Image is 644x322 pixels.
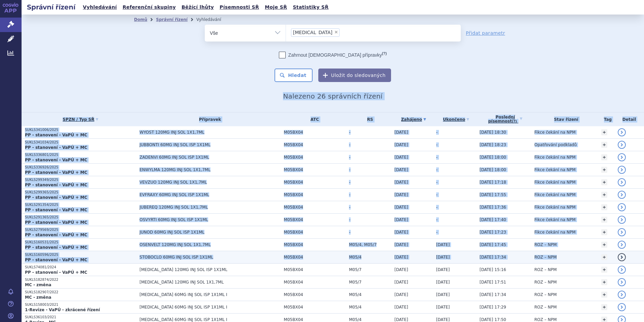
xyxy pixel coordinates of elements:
[601,204,607,210] a: +
[436,192,438,197] span: -
[346,112,391,126] th: RS
[394,305,408,310] span: [DATE]
[480,130,506,135] span: [DATE] 18:30
[480,112,531,126] a: Poslednípísemnost(?)
[601,167,607,173] a: +
[535,267,557,272] span: ROZ – NPM
[136,112,280,126] th: Přípravek
[618,266,626,274] a: detail
[25,128,136,132] p: SUKLS341006/2025
[394,115,433,124] a: Zahájeno
[480,167,506,172] span: [DATE] 18:00
[535,255,557,260] span: ROZ – NPM
[284,142,346,147] span: M05BX04
[436,155,438,160] span: -
[394,280,408,285] span: [DATE]
[25,290,136,295] p: SUKLS182907/2022
[382,51,387,56] abbr: (?)
[284,192,346,197] span: M05BX04
[394,142,408,147] span: [DATE]
[139,180,280,185] span: VEVZUO 120MG INJ SOL 1X1,7ML
[25,178,136,182] p: SUKLS299349/2025
[139,267,280,272] span: [MEDICAL_DATA] 120MG INJ SOL ISP 1X1ML
[394,180,408,185] span: [DATE]
[318,69,391,82] button: Uložit do sledovaných
[535,230,576,235] span: Fikce čekání na NPM
[284,130,346,135] span: M05BX04
[25,145,87,150] strong: PP - stanovení - VaPÚ + MC
[601,154,607,160] a: +
[480,217,506,222] span: [DATE] 17:40
[349,180,391,185] span: -
[25,283,51,287] strong: MC - změna
[284,230,346,235] span: M05BX04
[25,295,51,300] strong: MC - změna
[535,280,557,285] span: ROZ – NPM
[156,17,188,22] a: Správní řízení
[535,192,576,197] span: Fikce čekání na NPM
[139,142,280,147] span: JUBBONTI 60MG INJ SOL ISP 1X1ML
[284,242,346,247] span: M05BX04
[394,230,408,235] span: [DATE]
[284,280,346,285] span: M05BX04
[139,317,280,322] span: [MEDICAL_DATA] 60MG INJ SOL ISP 1X1ML I
[139,305,280,310] span: [MEDICAL_DATA] 60MG INJ SOL ISP 1X1ML I
[436,167,438,172] span: -
[25,158,87,162] strong: PP - stanovení - VaPÚ + MC
[436,115,476,124] a: Ukončeno
[480,230,506,235] span: [DATE] 17:23
[436,317,450,322] span: [DATE]
[25,270,87,275] strong: PP - stanovení - VaPÚ + MC
[480,192,506,197] span: [DATE] 17:55
[535,167,576,172] span: Fikce čekání na NPM
[480,180,506,185] span: [DATE] 17:18
[284,217,346,222] span: M05BX04
[284,255,346,260] span: M05BX04
[535,217,576,222] span: Fikce čekání na NPM
[25,190,136,195] p: SUKLS299365/2025
[25,165,136,170] p: SUKLS336926/2025
[480,155,506,160] span: [DATE] 18:00
[349,255,391,260] span: M05/4
[436,292,450,297] span: [DATE]
[349,205,391,210] span: -
[25,240,136,245] p: SUKLS160531/2025
[25,315,136,320] p: SUKLS36103/2021
[436,230,438,235] span: -
[394,167,408,172] span: [DATE]
[218,3,261,12] a: Písemnosti SŘ
[263,3,289,12] a: Moje SŘ
[618,203,626,211] a: detail
[180,3,216,12] a: Běžící lhůty
[139,230,280,235] span: JUNOD 60MG INJ SOL ISP 1X1ML
[601,292,607,298] a: +
[394,317,408,322] span: [DATE]
[535,155,576,160] span: Fikce čekání na NPM
[480,280,506,285] span: [DATE] 17:51
[436,305,450,310] span: [DATE]
[436,130,438,135] span: -
[25,302,136,307] p: SUKLS158003/2021
[349,280,391,285] span: M05/7
[349,192,391,197] span: -
[349,292,391,297] span: M05/4
[349,317,391,322] span: M05/4
[436,142,438,147] span: -
[436,267,450,272] span: [DATE]
[618,128,626,136] a: detail
[139,167,280,172] span: ENWYLMA 120MG INJ SOL 1X1,7ML
[601,229,607,235] a: +
[284,155,346,160] span: M05BX04
[25,258,87,262] strong: PP - stanovení - VaPÚ + MC
[349,155,391,160] span: -
[601,279,607,285] a: +
[139,155,280,160] span: ZADENVI 60MG INJ SOL ISP 1X1ML
[25,208,87,212] strong: PP - stanovení - VaPÚ + MC
[436,242,450,247] span: [DATE]
[618,241,626,249] a: detail
[535,130,576,135] span: Fikce čekání na NPM
[81,3,119,12] a: Vyhledávání
[25,215,136,220] p: SUKLS291365/2025
[349,130,391,135] span: -
[349,230,391,235] span: -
